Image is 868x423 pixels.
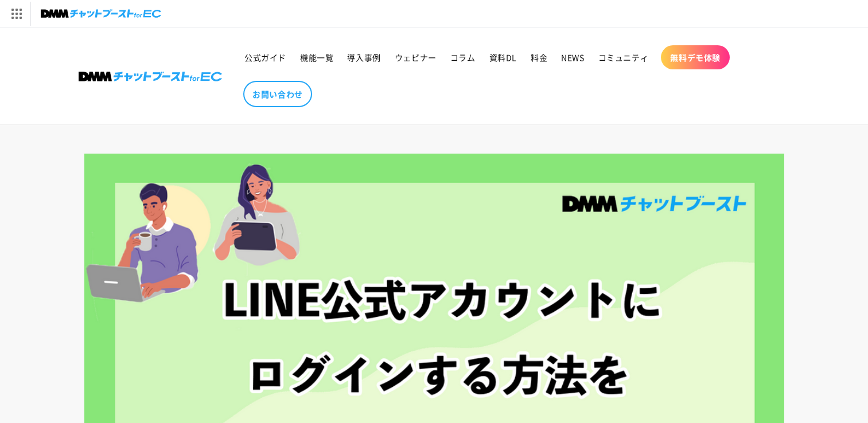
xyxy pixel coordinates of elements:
[244,52,286,62] span: 公式ガイド
[395,52,437,62] span: ウェビナー
[531,52,547,62] span: 料金
[2,2,30,26] img: サービス
[41,6,161,22] img: チャットブーストforEC
[670,52,721,62] span: 無料デモ体験
[238,45,293,69] a: 公式ガイド
[598,52,649,62] span: コミュニティ
[591,45,656,69] a: コミュニティ
[524,45,554,69] a: 料金
[252,89,303,99] span: お問い合わせ
[489,52,517,62] span: 資料DL
[482,45,524,69] a: 資料DL
[243,81,312,107] a: お問い合わせ
[300,52,333,62] span: 機能一覧
[443,45,482,69] a: コラム
[450,52,476,62] span: コラム
[388,45,443,69] a: ウェビナー
[554,45,591,69] a: NEWS
[661,45,730,69] a: 無料デモ体験
[79,72,222,81] img: 株式会社DMM Boost
[561,52,584,62] span: NEWS
[340,45,387,69] a: 導入事例
[293,45,340,69] a: 機能一覧
[347,52,380,62] span: 導入事例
